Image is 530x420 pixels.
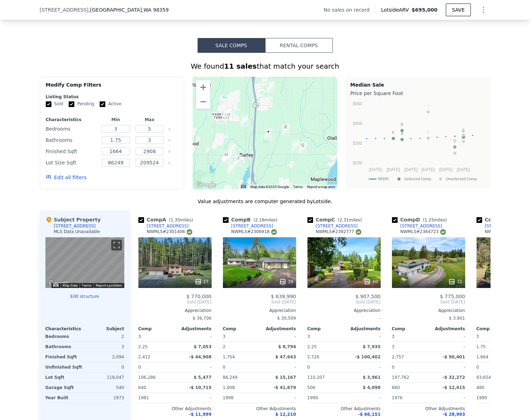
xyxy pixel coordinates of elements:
[392,334,395,339] span: 3
[189,412,212,417] span: -$ 11,999
[45,342,83,352] div: Bathrooms
[138,385,146,390] span: 640
[223,385,235,390] span: 1,008
[138,365,141,370] span: 0
[261,393,296,403] div: -
[45,294,124,299] button: Edit structure
[307,342,343,352] div: 2.25
[476,385,485,390] span: 480
[260,326,296,332] div: Adjustments
[168,150,171,153] button: Clear
[45,332,83,341] div: Bedrooms
[401,131,404,136] text: A
[100,117,131,123] div: Min
[46,101,51,107] input: Sold
[462,133,464,137] text: J
[196,95,210,109] button: Zoom out
[45,237,124,288] div: Map
[275,375,296,380] span: $ 15,167
[392,393,427,403] div: 1976
[222,151,230,163] div: 193 SW Bachelor Flat Ln
[46,81,179,94] div: Modify Comp Filters
[364,278,378,285] div: 40
[194,375,211,380] span: $ 5,477
[420,218,450,222] span: ( miles)
[307,299,381,305] span: Sold [DATE]
[223,223,273,229] a: [STREET_ADDRESS]
[111,240,122,250] button: Toggle fullscreen view
[430,393,465,403] div: -
[345,362,381,372] div: -
[275,412,296,417] span: $ 12,210
[485,223,527,229] div: [STREET_ADDRESS]
[430,332,465,341] div: -
[45,362,83,372] div: Unfinished Sqft
[428,104,429,108] text: I
[443,385,465,390] span: -$ 12,415
[63,283,77,288] button: Map Data
[392,308,465,313] div: Appreciation
[453,139,456,143] text: D
[307,375,325,380] span: 110,207
[350,98,486,186] svg: A chart.
[223,216,280,223] div: Comp B
[356,229,361,235] img: NWMLS Logo
[282,124,290,136] div: 4562 SE Burley Olalla Rd
[186,294,211,299] span: $ 770,000
[168,139,171,142] button: Clear
[462,127,465,131] text: K
[100,101,105,107] input: Active
[440,229,446,235] img: NWMLS Logo
[358,412,381,417] span: -$ 66,151
[443,375,465,380] span: -$ 32,272
[86,362,124,372] div: 0
[307,406,381,412] div: Other Adjustments
[251,218,280,222] span: ( miles)
[134,117,165,123] div: Max
[307,326,344,332] div: Comp
[363,385,380,390] span: $ 4,098
[138,355,150,359] span: 2,412
[448,278,462,285] div: 32
[227,162,235,174] div: 7925 163rd St NW
[400,229,446,235] div: NWMLS # 2364723
[307,334,310,339] span: 3
[86,383,124,393] div: 540
[45,326,85,332] div: Characteristics
[138,342,174,352] div: 2.25
[307,313,381,323] div: -
[147,223,189,229] div: [STREET_ADDRESS]
[231,223,273,229] div: [STREET_ADDRESS]
[392,130,394,134] text: E
[440,294,465,299] span: $ 775,000
[223,406,296,412] div: Other Adjustments
[353,161,362,165] text: $200
[400,223,442,229] div: [STREET_ADDRESS]
[194,344,211,349] span: $ 7,053
[292,140,299,152] div: 14229 Fagerud Rd SE
[392,326,429,332] div: Comp
[234,155,242,167] div: 15002 Willow Rd SE
[47,279,70,288] a: Open this area in Google Maps (opens a new window)
[69,101,94,107] label: Pending
[271,229,277,235] img: NWMLS Logo
[250,185,289,189] span: Map data ©2025 Google
[261,362,296,372] div: -
[476,375,491,380] span: 93,654
[350,88,486,98] div: Price per Square Foot
[439,167,452,172] text: [DATE]
[40,61,491,71] div: We found that match your search
[175,326,212,332] div: Adjustments
[222,108,230,120] div: 11828 Fairview Blvd SW
[392,406,465,412] div: Other Adjustments
[430,342,465,352] div: -
[293,185,303,189] a: Terms (opens in new tab)
[138,393,174,403] div: 1981
[424,218,434,222] span: 1.25
[223,308,296,313] div: Appreciation
[344,326,381,332] div: Adjustments
[86,332,124,341] div: 2
[307,308,381,313] div: Appreciation
[392,299,465,305] span: Sold [DATE]
[345,393,381,403] div: -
